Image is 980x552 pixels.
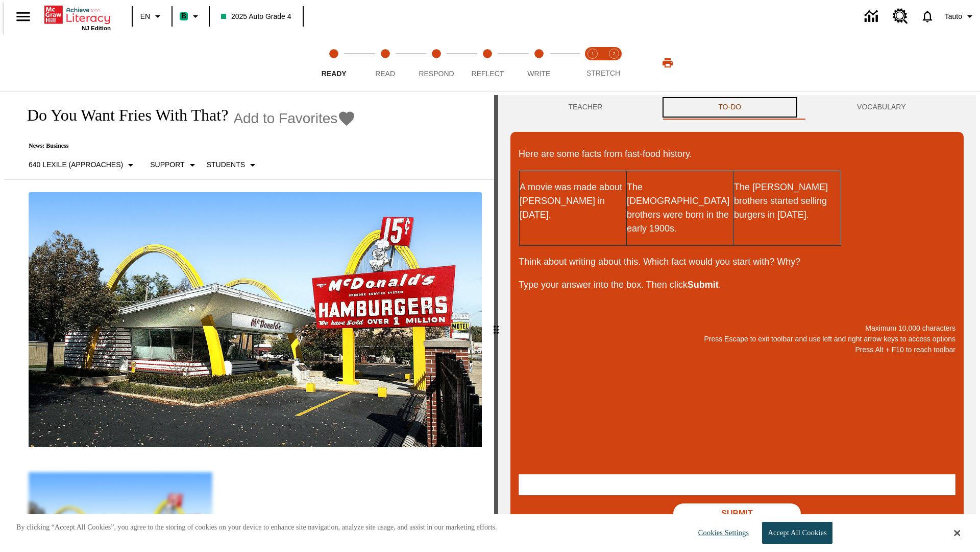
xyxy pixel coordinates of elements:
text: 1 [591,51,594,56]
p: Maximum 10,000 characters [519,323,955,334]
p: Here are some facts from fast-food history. [519,147,955,161]
p: The [PERSON_NAME] brothers started selling burgers in [DATE]. [734,180,840,222]
button: Boost Class color is mint green. Change class color [176,7,206,26]
button: TO-DO [660,95,799,120]
div: Instructional Panel Tabs [510,95,964,120]
button: Ready step 1 of 5 [304,35,363,91]
span: EN [140,11,150,22]
div: reading [4,95,494,547]
img: One of the first McDonald's stores, with the iconic red sign and golden arches. [29,192,482,448]
p: Students [207,159,245,170]
button: Scaffolds, Support [146,156,202,174]
button: Write step 5 of 5 [509,35,569,91]
a: Notifications [914,3,941,30]
span: Write [527,70,550,78]
button: Cookies Settings [689,522,753,543]
p: Press Escape to exit toolbar and use left and right arrow keys to access options [519,334,955,344]
text: 2 [612,51,615,56]
button: Add to Favorites - Do You Want Fries With That? [233,109,356,127]
span: 2025 Auto Grade 4 [221,11,291,22]
button: Read step 2 of 5 [355,35,414,91]
span: Ready [322,70,347,78]
button: Open side menu [8,2,38,32]
p: 640 Lexile (Approaches) [29,159,123,170]
p: Support [150,159,184,170]
span: Read [375,70,395,78]
p: By clicking “Accept All Cookies”, you agree to the storing of cookies on your device to enhance s... [16,522,497,533]
button: Select Lexile, 640 Lexile (Approaches) [24,156,141,174]
button: Profile/Settings [941,7,980,26]
p: Think about writing about this. Which fact would you start with? Why? [519,255,955,269]
button: Accept All Cookies [762,522,832,544]
div: activity [498,95,976,552]
a: Resource Center, Will open in new tab [887,3,914,30]
button: Reflect step 4 of 5 [458,35,517,91]
button: Stretch Respond step 2 of 2 [599,35,629,91]
span: STRETCH [586,69,620,77]
p: The [DEMOGRAPHIC_DATA] brothers were born in the early 1900s. [627,180,733,236]
span: Reflect [472,70,504,78]
button: Respond step 3 of 5 [407,35,466,91]
a: Data Center [859,3,887,31]
p: A movie was made about [PERSON_NAME] in [DATE]. [520,180,626,222]
span: B [181,10,186,22]
button: Select Student [203,156,263,174]
span: Add to Favorites [233,110,337,127]
span: NJ Edition [82,25,111,31]
button: Teacher [510,95,660,120]
span: Respond [419,70,454,78]
button: Print [651,54,684,72]
button: Stretch Read step 1 of 2 [578,35,607,91]
div: Press Enter or Spacebar and then press right and left arrow keys to move the slider [494,95,498,552]
h1: Do You Want Fries With That? [16,106,228,125]
p: Type your answer into the box. Then click . [519,278,955,292]
button: Close [954,528,960,538]
div: Home [44,4,111,31]
p: News: Business [16,142,356,150]
button: Language: EN, Select a language [136,7,168,26]
body: Maximum 10,000 characters Press Escape to exit toolbar and use left and right arrow keys to acces... [4,8,149,17]
button: Submit [673,503,801,524]
p: Press Alt + F10 to reach toolbar [519,344,955,355]
strong: Submit [688,280,719,290]
button: VOCABULARY [799,95,964,120]
span: Tauto [945,11,962,22]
